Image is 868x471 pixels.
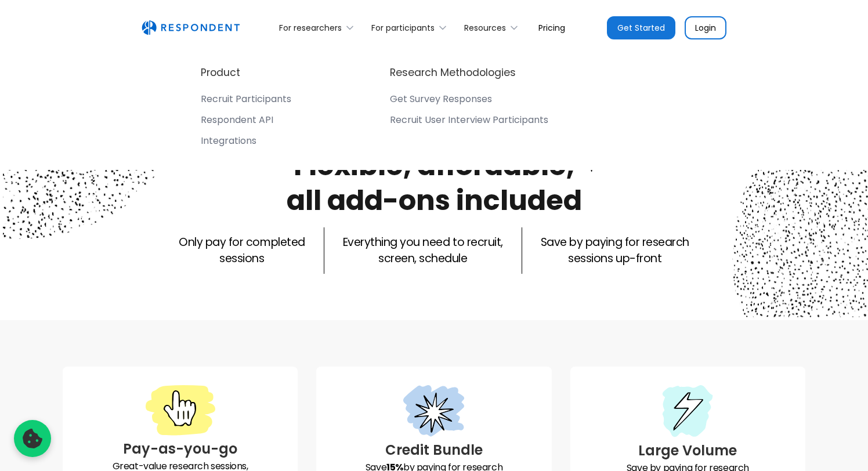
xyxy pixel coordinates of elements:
[390,114,548,126] div: Recruit User Interview Participants
[325,440,542,461] h3: Credit Bundle
[142,20,240,35] img: Untitled UI logotext
[201,93,291,105] div: Recruit Participants
[541,234,689,267] p: Save by paying for research sessions up-front
[201,135,291,151] a: Integrations
[365,14,458,41] div: For participants
[458,14,529,41] div: Resources
[390,114,548,131] a: Recruit User Interview Participants
[287,146,582,220] h1: Flexible, affordable, all add-ons included
[201,114,291,131] a: Respondent API
[201,66,240,79] h4: Product
[607,16,675,39] a: Get Started
[529,14,574,41] a: Pricing
[580,440,796,461] h3: Large Volume
[390,93,548,110] a: Get Survey Responses
[343,234,503,267] p: Everything you need to recruit, screen, schedule
[179,234,305,267] p: Only pay for completed sessions
[201,135,256,147] div: Integrations
[371,22,435,34] div: For participants
[685,16,726,39] a: Login
[464,22,506,34] div: Resources
[142,20,240,35] a: home
[390,66,516,79] h4: Research Methodologies
[279,22,342,34] div: For researchers
[72,439,288,459] h3: Pay-as-you-go
[201,93,291,110] a: Recruit Participants
[390,93,492,105] div: Get Survey Responses
[201,114,273,126] div: Respondent API
[273,14,365,41] div: For researchers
